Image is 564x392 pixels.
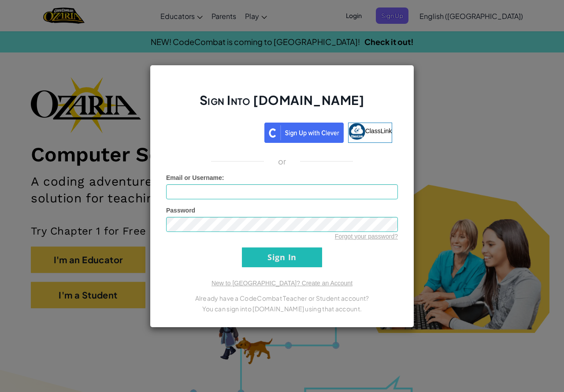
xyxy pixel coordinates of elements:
span: Password [166,207,195,214]
label: : [166,173,224,182]
span: ClassLink [365,127,392,134]
img: classlink-logo-small.png [349,123,365,140]
img: clever_sso_button@2x.png [264,123,344,143]
p: or [278,156,286,167]
p: Already have a CodeCombat Teacher or Student account? [166,293,398,303]
h2: Sign Into [DOMAIN_NAME] [166,92,398,117]
iframe: Sign in with Google Button [167,122,264,141]
input: Sign In [242,247,322,267]
a: Forgot your password? [335,233,398,240]
span: Email or Username [166,174,222,181]
a: New to [GEOGRAPHIC_DATA]? Create an Account [211,280,352,287]
p: You can sign into [DOMAIN_NAME] using that account. [166,303,398,314]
